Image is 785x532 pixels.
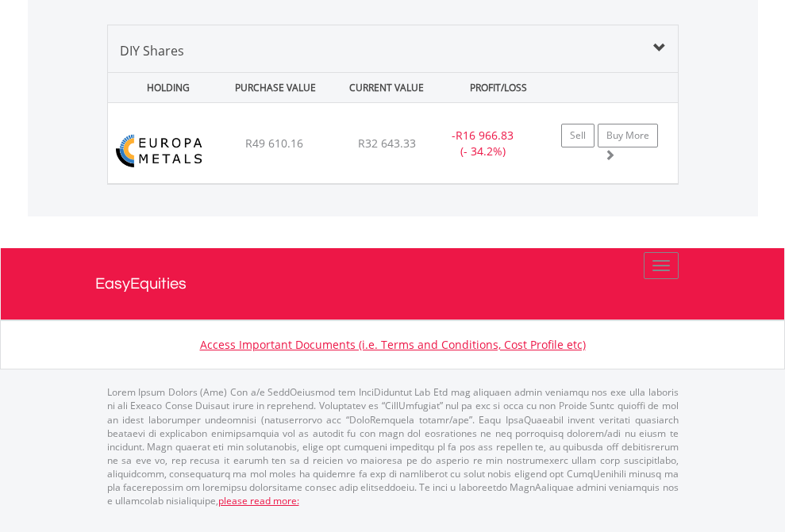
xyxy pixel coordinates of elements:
[245,136,303,151] span: R49 610.16
[218,494,299,507] a: please read more:
[110,73,217,102] div: HOLDING
[333,73,441,102] div: CURRENT VALUE
[95,248,691,320] a: EasyEquities
[358,136,416,151] span: R32 643.33
[221,73,329,102] div: PURCHASE VALUE
[116,123,206,179] img: EQU.ZA.EUZ.png
[107,385,679,507] p: Lorem Ipsum Dolors (Ame) Con a/e SeddOeiusmod tem InciDiduntut Lab Etd mag aliquaen admin veniamq...
[456,128,514,143] span: R16 966.83
[433,128,533,159] div: - (- 34.2%)
[200,337,586,352] a: Access Important Documents (i.e. Terms and Conditions, Cost Profile etc)
[598,124,658,147] a: Buy More
[444,73,552,102] div: PROFIT/LOSS
[120,42,184,59] span: DIY Shares
[561,124,595,147] a: Sell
